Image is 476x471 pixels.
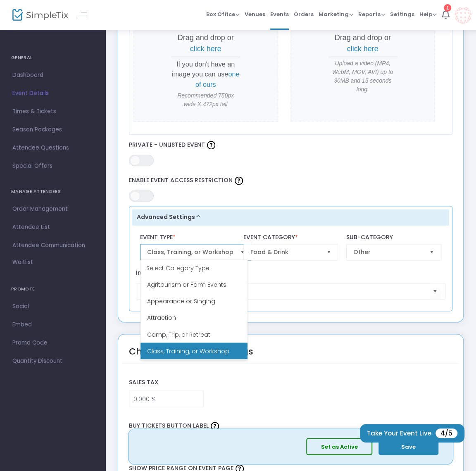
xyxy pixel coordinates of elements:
[429,283,441,300] button: Select
[444,4,451,12] div: 1
[125,415,457,437] label: Buy Tickets Button Label
[237,244,248,260] button: Select
[12,143,93,153] span: Attendee Questions
[12,161,93,171] span: Special Offers
[129,344,253,369] div: Checkout & Ticket Settings
[129,139,453,151] label: Private - Unlisted Event
[144,287,429,296] input: Select Event Internal Category
[419,10,437,18] span: Help
[11,50,94,66] h4: GENERAL
[171,59,240,89] p: If you don't have an image you can use
[12,356,93,366] span: Quantity Discount
[12,70,93,81] span: Dashboard
[270,4,289,25] span: Events
[323,244,334,260] button: Select
[12,301,93,312] span: Social
[136,269,190,277] label: Internal Category
[129,391,203,407] input: Sales Tax
[206,10,240,18] span: Box Office
[12,240,93,251] span: Attendee Communication
[195,70,240,88] span: one of ours
[353,248,423,256] span: Other
[147,314,176,322] span: Attraction
[360,424,464,442] button: Take Your Event Live4/5
[346,234,441,241] label: Sub-Category
[250,248,320,256] span: Food & Drink
[12,106,93,117] span: Times & Tickets
[132,209,450,226] button: Advanced Settings
[306,438,372,455] button: Set as Active
[129,174,453,187] label: Enable Event Access Restriction
[211,422,219,430] img: question-mark
[171,91,240,109] span: Recommended 750px wide X 472px tall
[319,10,353,18] span: Marketing
[243,234,338,241] label: Event Category
[235,176,243,185] img: question-mark
[207,141,215,149] img: question-mark
[190,45,221,53] span: click here
[245,4,265,25] span: Venues
[12,124,93,135] span: Season Packages
[147,281,226,289] span: Agritourism or Farm Events
[140,234,252,241] label: Event Type
[12,338,93,348] span: Promo Code
[140,260,248,276] div: Select Category Type
[294,4,314,25] span: Orders
[11,281,94,297] h4: PROMOTE
[11,183,94,200] h4: MANAGE ATTENDEES
[147,330,210,338] span: Camp, Trip, or Retreat
[328,32,397,55] p: Drag and drop or
[12,204,93,214] span: Order Management
[147,297,215,305] span: Appearance or Singing
[12,88,93,99] span: Event Details
[347,45,378,53] span: click here
[328,59,397,94] span: Upload a video (MP4, WebM, MOV, AVI) up to 30MB and 15 seconds long.
[12,222,93,233] span: Attendee List
[12,258,33,266] span: Waitlist
[378,438,438,455] button: Save
[390,4,414,25] span: Settings
[436,428,457,438] span: 4/5
[426,244,438,260] button: Select
[147,347,229,355] span: Class, Training, or Workshop
[358,10,385,18] span: Reports
[125,374,457,391] label: Sales Tax
[12,319,93,330] span: Embed
[171,32,240,55] p: Drag and drop or
[147,248,233,256] span: Class, Training, or Workshop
